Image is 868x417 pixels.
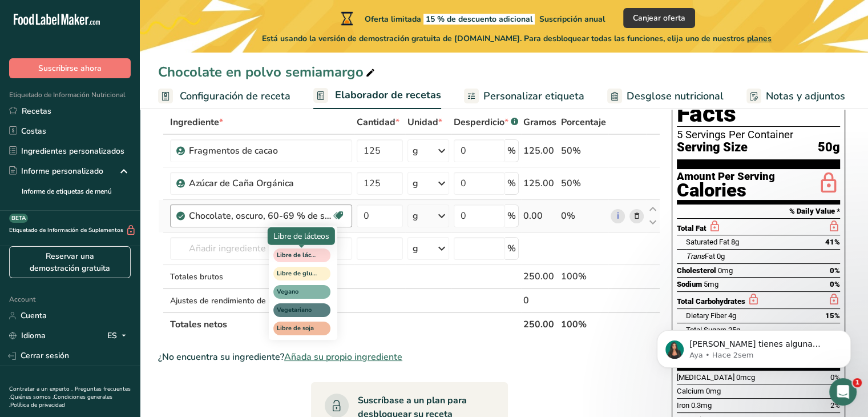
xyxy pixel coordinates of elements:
[38,62,102,74] span: Suscribirse ahora
[189,209,332,223] div: Chocolate, oscuro, 60-69 % de sólidos de cacao
[691,401,712,410] span: 0.3mg
[9,393,112,409] a: Condiciones generales .
[523,177,556,190] div: 125.00
[170,295,352,307] div: Ajustes de rendimiento de la receta
[170,115,223,129] span: Ingrediente
[284,350,402,364] span: Añada su propio ingrediente
[413,209,418,223] div: g
[180,89,290,104] span: Configuración de receta
[357,115,399,129] span: Cantidad
[9,326,46,346] a: Idioma
[830,401,840,410] span: 2%
[677,141,748,155] span: Serving Size
[623,8,695,28] button: Canjear oferta
[704,280,718,288] span: 5mg
[746,83,845,109] a: Notas y adjuntos
[853,378,862,387] span: 1
[189,177,332,190] div: Azúcar de Caña Orgánica
[677,129,840,141] div: 5 Servings Per Container
[523,144,556,158] div: 125.00
[158,83,290,109] a: Configuración de receta
[107,329,131,343] div: ES
[561,209,606,223] div: 0%
[277,287,317,297] span: Vegano
[313,82,441,110] a: Elaborador de recetas
[464,83,584,109] a: Personalizar etiqueta
[640,306,868,386] iframe: Intercom notifications mensaje
[561,144,606,158] div: 50%
[830,266,840,275] span: 0%
[747,33,772,44] span: planes
[10,401,65,409] a: Política de privacidad
[677,182,775,199] div: Calories
[561,115,606,129] span: Porcentaje
[10,393,54,401] a: Quiénes somos .
[830,280,840,288] span: 0%
[9,385,72,393] a: Contratar a un experto .
[277,251,317,260] span: Libre de lácteos
[627,89,724,104] span: Desglose nutricional
[407,115,442,129] span: Unidad
[818,141,840,155] span: 50g
[677,297,745,306] span: Total Carbohydrates
[413,242,418,255] div: g
[9,385,131,401] a: Preguntas frecuentes .
[677,205,840,218] section: % Daily Value *
[413,177,418,190] div: g
[677,224,706,232] span: Total Fat
[686,238,729,246] span: Saturated Fat
[677,171,775,182] div: Amount Per Serving
[559,312,608,336] th: 100%
[717,252,725,260] span: 0g
[686,252,705,260] i: Trans
[706,387,721,395] span: 0mg
[677,74,840,127] h1: Nutrition Facts
[607,83,724,109] a: Desglose nutricional
[277,324,317,334] span: Libre de soja
[170,237,352,260] input: Añadir ingrediente
[9,165,103,177] div: Informe personalizado
[539,14,605,25] span: Suscripción anual
[338,11,605,25] div: Oferta limitada
[677,266,716,275] span: Cholesterol
[335,87,441,103] span: Elaborador de recetas
[521,312,559,336] th: 250.00
[158,62,377,82] div: Chocolate en polvo semiamargo
[454,115,518,129] div: Desperdicio
[168,312,521,336] th: Totales netos
[523,115,556,129] span: Gramos
[9,214,28,223] div: BETA
[9,246,131,278] a: Reservar una demostración gratuita
[677,387,704,395] span: Calcium
[523,209,556,223] div: 0.00
[189,144,332,158] div: Fragmentos de cacao
[561,270,606,283] div: 100%
[413,144,418,158] div: g
[523,294,556,307] div: 0
[731,238,739,246] span: 8g
[423,14,535,25] span: 15 % de descuento adicional
[483,89,584,104] span: Personalizar etiqueta
[523,270,556,283] div: 250.00
[766,89,845,104] span: Notas y adjuntos
[170,271,352,283] div: Totales brutos
[825,238,840,246] span: 41%
[677,401,689,410] span: Iron
[611,209,625,223] a: i
[262,33,772,45] span: Está usando la versión de demostración gratuita de [DOMAIN_NAME]. Para desbloquear todas las func...
[277,306,317,315] span: Vegetariano
[686,252,715,260] span: Fat
[277,269,317,279] span: Libre de gluten
[9,58,131,78] button: Suscribirse ahora
[677,280,702,288] span: Sodium
[633,12,685,24] span: Canjear oferta
[158,350,660,364] div: ¿No encuentra su ingrediente?
[718,266,733,275] span: 0mg
[829,378,857,406] iframe: Intercom live chat
[561,177,606,190] div: 50%
[273,230,329,242] div: Libre de lácteos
